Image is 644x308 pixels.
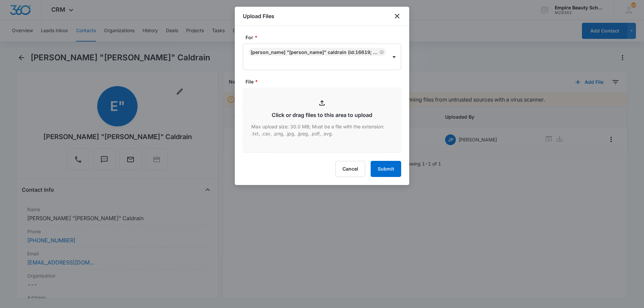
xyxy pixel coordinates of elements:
div: [PERSON_NAME] "[PERSON_NAME]" Caldrain (ID:16619; [EMAIL_ADDRESS][DOMAIN_NAME]; 6038602128) [251,49,378,55]
h1: Upload Files [243,12,274,20]
label: File [246,78,404,85]
button: close [393,12,401,20]
button: Submit [371,161,401,177]
button: Cancel [335,161,365,177]
div: Remove Elizabeth "Lizzy" Caldrain (ID:16619; lizzylynn20@icloud.com; 6038602128) [378,50,384,54]
label: For [246,34,404,41]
